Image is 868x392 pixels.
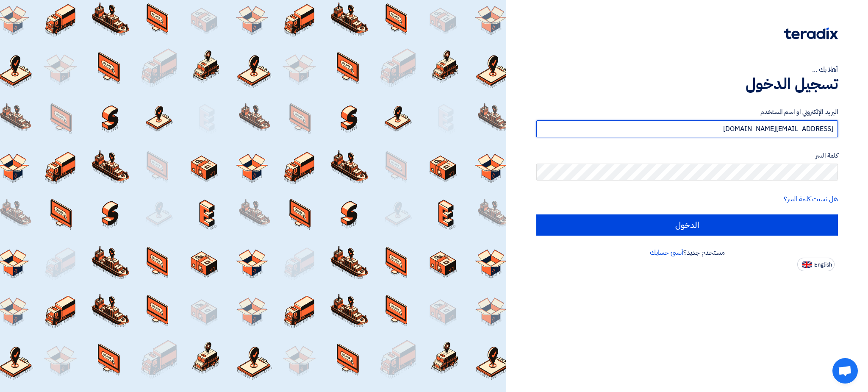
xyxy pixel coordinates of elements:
input: أدخل بريد العمل الإلكتروني او اسم المستخدم الخاص بك ... [536,120,838,137]
div: أهلا بك ... [536,64,838,75]
div: مستخدم جديد؟ [536,247,838,258]
input: الدخول [536,214,838,236]
a: Open chat [832,358,858,384]
label: البريد الإلكتروني او اسم المستخدم [536,107,838,117]
a: هل نسيت كلمة السر؟ [784,194,838,204]
img: en-US.png [802,261,812,268]
img: Teradix logo [784,28,838,39]
h1: تسجيل الدخول [536,75,838,93]
a: أنشئ حسابك [650,247,683,258]
label: كلمة السر [536,151,838,161]
button: English [797,258,835,271]
span: English [814,262,832,268]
